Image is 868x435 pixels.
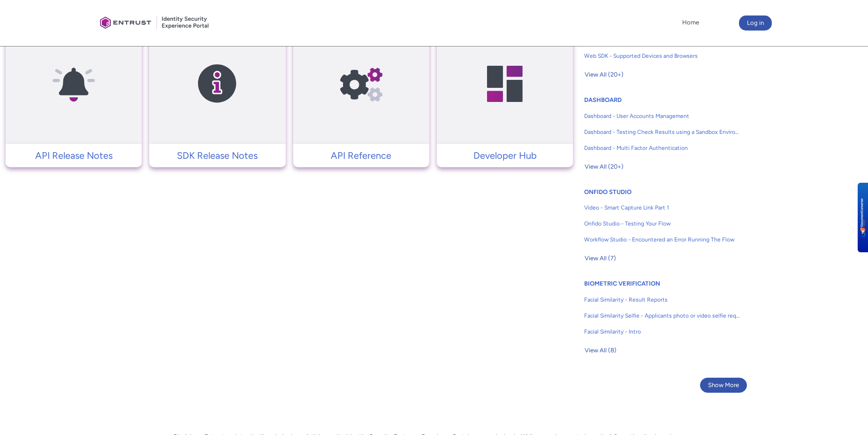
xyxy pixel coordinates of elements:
span: Facial Similarity Selfie - Applicants photo or video selfie requirements [584,311,740,320]
a: Home [680,16,701,30]
a: Facial Similarity - Intro [584,324,740,340]
a: Workflow Studio - Encountered an Error Running The Flow [584,232,740,248]
span: View All (20+) [585,160,624,174]
img: API Release Notes [29,33,118,134]
a: Dashboard - Testing Check Results using a Sandbox Environment [584,124,740,140]
p: Developer Hub [442,148,568,163]
span: Onfido Studio - Testing Your Flow [584,219,740,228]
button: Show More [700,378,747,393]
a: Facial Similarity Selfie - Applicants photo or video selfie requirements [584,308,740,324]
a: Facial Similarity - Result Reports [584,292,740,308]
img: API Reference [317,33,406,134]
a: Dashboard - User Accounts Management [584,108,740,124]
iframe: Qualified Messenger [701,217,868,435]
span: View All (20+) [585,68,624,82]
span: View All (8) [585,343,617,357]
button: View All (7) [584,251,617,266]
a: Web SDK - Supported Devices and Browsers [584,48,740,64]
a: ONFIDO STUDIO [584,188,632,195]
span: Web SDK - Supported Devices and Browsers [584,52,740,60]
button: Log in [739,16,772,31]
span: Facial Similarity - Result Reports [584,295,740,304]
p: API Release Notes [10,148,137,163]
a: Video - Smart Capture Link Part 1 [584,200,740,216]
span: Workflow Studio - Encountered an Error Running The Flow [584,235,740,244]
p: SDK Release Notes [154,148,281,163]
button: View All (20+) [584,67,624,82]
span: View All (7) [585,251,616,265]
p: API Reference [298,148,425,163]
span: Video - Smart Capture Link Part 1 [584,203,740,212]
a: Developer Hub [437,148,573,163]
a: API Release Notes [6,148,142,163]
span: Dashboard - Multi Factor Authentication [584,144,740,152]
a: BIOMETRIC VERIFICATION [584,280,660,287]
span: Dashboard - Testing Check Results using a Sandbox Environment [584,128,740,136]
img: Developer Hub [460,33,549,134]
a: Dashboard - Multi Factor Authentication [584,140,740,156]
span: Dashboard - User Accounts Management [584,112,740,120]
a: SDK Release Notes [149,148,285,163]
a: API Reference [293,148,429,163]
button: View All (20+) [584,159,624,174]
a: DASHBOARD [584,96,622,103]
img: SDK Release Notes [173,33,262,134]
a: Onfido Studio - Testing Your Flow [584,216,740,232]
img: BKR5lM0sgkDqAAAAAElFTkSuQmCC [860,198,866,237]
span: Facial Similarity - Intro [584,327,740,336]
button: View All (8) [584,343,617,358]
